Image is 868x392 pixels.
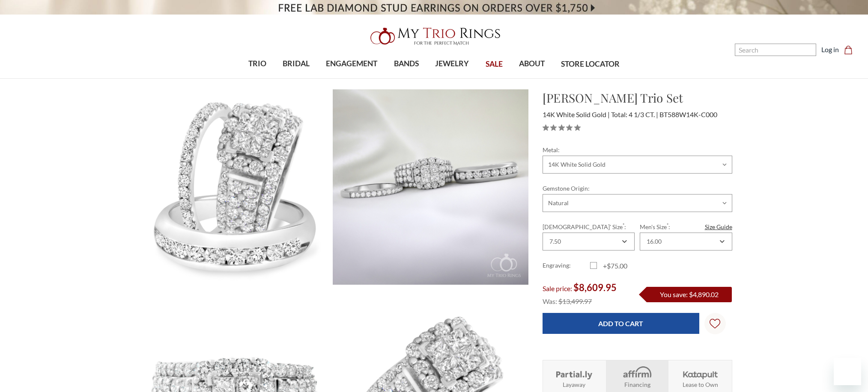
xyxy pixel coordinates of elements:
a: STORE LOCATOR [553,50,628,78]
input: Add to Cart [543,313,699,334]
span: You save: $4,890.02 [660,290,719,298]
input: Search [735,44,816,56]
span: BT588W14K-C000 [659,110,717,118]
a: BRIDAL [274,50,318,78]
span: $8,609.95 [573,282,617,293]
button: submenu toggle [528,78,536,79]
h1: [PERSON_NAME] Trio Set [543,89,732,107]
span: TRIO [248,58,266,69]
img: My Trio Rings [366,23,503,50]
strong: Layaway [563,380,585,389]
span: Sale price: [543,284,572,292]
label: Metal: [543,145,732,154]
button: submenu toggle [292,78,301,79]
span: ABOUT [519,58,545,69]
strong: Financing [624,380,650,389]
a: TRIO [240,50,274,78]
a: JEWELRY [427,50,477,78]
img: Katapult [680,365,720,380]
a: Cart with 0 items [844,44,858,55]
span: SALE [486,59,503,70]
img: Affirm [617,365,657,380]
img: Photo of Felicity 4 3/8 ct tw. Princess Diamond Matching Trio Ring Set 14K White Gold [BT588W-C000] [333,89,528,285]
img: Layaway [554,365,594,380]
a: My Trio Rings [252,23,616,50]
label: Men's Size : [640,222,732,231]
button: submenu toggle [253,78,262,79]
button: submenu toggle [347,78,356,79]
a: SALE [477,50,510,78]
iframe: Button to launch messaging window [834,358,861,385]
label: Gemstone Origin: [543,184,732,193]
svg: cart.cart_preview [844,46,853,54]
a: Log in [821,44,839,55]
span: Was: [543,297,557,305]
span: $13,499.97 [558,297,592,305]
button: submenu toggle [448,78,456,79]
button: submenu toggle [402,78,411,79]
a: Wish Lists [704,313,726,334]
a: ENGAGEMENT [318,50,385,78]
strong: Lease to Own [683,380,718,389]
svg: Wish Lists [710,292,720,356]
label: Engraving: [543,261,590,271]
span: BANDS [394,58,419,69]
span: JEWELRY [435,58,469,69]
img: Photo of Felicity 4 1/3 ct tw. Diamond Princess Cluster Trio Set 14K White Gold [BT588W-C000] [137,89,332,281]
a: Size Guide [705,222,732,231]
a: ABOUT [511,50,553,78]
span: ENGAGEMENT [326,58,377,69]
span: STORE LOCATOR [561,59,620,70]
label: +$75.00 [590,261,638,271]
span: 14K White Solid Gold [543,110,610,118]
label: [DEMOGRAPHIC_DATA]' Size : [543,222,635,231]
div: 16.00 [647,238,662,245]
a: BANDS [386,50,427,78]
div: Combobox [543,233,635,251]
div: 7.50 [549,238,561,245]
span: Total: 4 1/3 CT. [611,110,658,118]
div: Combobox [640,233,732,251]
span: BRIDAL [283,58,310,69]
